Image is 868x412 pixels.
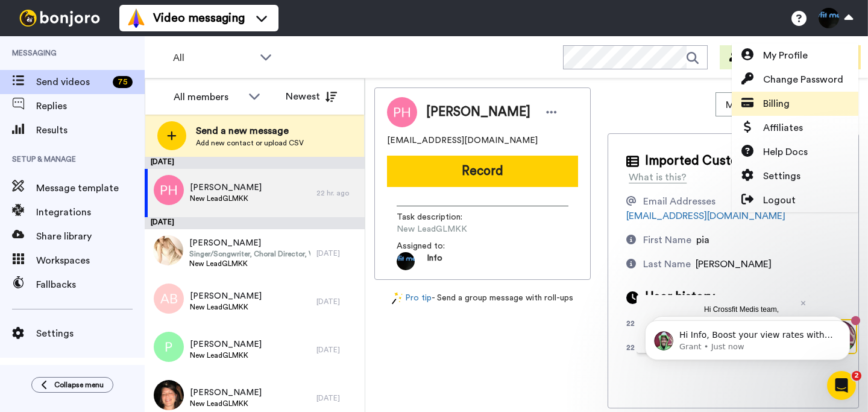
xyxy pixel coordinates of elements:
[645,288,715,306] span: User history
[153,10,245,27] span: Video messaging
[763,145,808,159] span: Help Docs
[645,152,786,170] span: Imported Customer Info
[763,97,790,111] span: Billing
[387,135,538,147] span: [EMAIL_ADDRESS][DOMAIN_NAME]
[392,292,432,305] a: Pro tip
[31,377,113,393] button: Collapse menu
[190,290,262,302] span: [PERSON_NAME]
[190,350,262,360] span: New LeadGLMKK
[427,252,442,270] span: Info
[154,284,184,314] img: ab.png
[732,92,858,116] a: Billing
[763,193,796,208] span: Logout
[732,164,858,188] a: Settings
[763,48,808,63] span: My Profile
[643,233,691,247] div: First Name
[14,10,105,27] img: bj-logo-header-white.svg
[174,90,242,104] div: All members
[626,211,785,221] a: [EMAIL_ADDRESS][DOMAIN_NAME]
[643,257,691,271] div: Last Name
[39,39,53,53] img: mute-white.svg
[397,252,415,270] img: ACg8ocL8kEGcpEOzb-SnFRluqF1aZhVOVoW--XXDdgWtVbMfmIc1Ac4=s96-c
[190,399,262,408] span: New LeadGLMKK
[696,235,709,245] span: pia
[145,217,365,229] div: [DATE]
[54,380,104,390] span: Collapse menu
[643,194,715,209] div: Email Addresses
[316,345,359,355] div: [DATE]
[36,205,145,220] span: Integrations
[316,297,359,306] div: [DATE]
[392,292,403,305] img: magic-wand.svg
[763,121,803,135] span: Affiliates
[277,84,346,109] button: Newest
[36,75,108,89] span: Send videos
[36,123,145,138] span: Results
[36,253,145,268] span: Workspaces
[154,380,184,410] img: c6b14f27-7a64-48ef-8310-e06186cf7bc6.jpg
[720,45,779,69] button: Invite
[726,98,758,112] span: Move
[1,2,34,35] img: 3183ab3e-59ed-45f6-af1c-10226f767056-1659068401.jpg
[763,72,843,87] span: Change Password
[196,138,304,148] span: Add new contact or upload CSV
[154,175,184,205] img: ph.png
[852,371,861,381] span: 2
[68,10,163,96] span: Hi Crossfit Medis team, thanks for joining us with a paid account! Wanted to say thanks in person...
[763,169,800,183] span: Settings
[426,103,530,121] span: [PERSON_NAME]
[127,8,146,28] img: vm-color.svg
[190,387,262,399] span: [PERSON_NAME]
[196,124,304,138] span: Send a new message
[316,188,359,198] div: 22 hr. ago
[36,326,145,341] span: Settings
[153,235,183,265] img: e64d55a9-6da1-494f-a5ab-cb485a9eb840.jpg
[189,237,310,249] span: [PERSON_NAME]
[732,188,858,212] a: Logout
[36,181,145,195] span: Message template
[154,332,184,362] img: p.png
[696,259,772,269] span: [PERSON_NAME]
[827,371,856,400] iframe: Intercom live chat
[387,156,578,187] button: Record
[145,157,365,169] div: [DATE]
[190,338,262,350] span: [PERSON_NAME]
[374,292,591,305] div: - Send a group message with roll-ups
[397,223,511,235] span: New LeadGLMKK
[629,170,687,185] div: What is this?
[732,140,858,164] a: Help Docs
[732,116,858,140] a: Affiliates
[36,99,145,113] span: Replies
[36,277,145,292] span: Fallbacks
[387,97,417,127] img: Image of Pia Höglund
[36,229,145,244] span: Share library
[732,68,858,92] a: Change Password
[190,182,262,194] span: [PERSON_NAME]
[173,51,254,65] span: All
[627,295,868,379] iframe: Intercom notifications message
[190,194,262,203] span: New LeadGLMKK
[397,240,481,252] span: Assigned to:
[190,302,262,312] span: New LeadGLMKK
[316,249,359,258] div: [DATE]
[397,211,481,223] span: Task description :
[316,393,359,403] div: [DATE]
[732,43,858,68] a: My Profile
[189,259,310,268] span: New LeadGLMKK
[113,76,133,88] div: 75
[189,249,310,259] span: Singer/Songwriter, Choral Director, Voice Coach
